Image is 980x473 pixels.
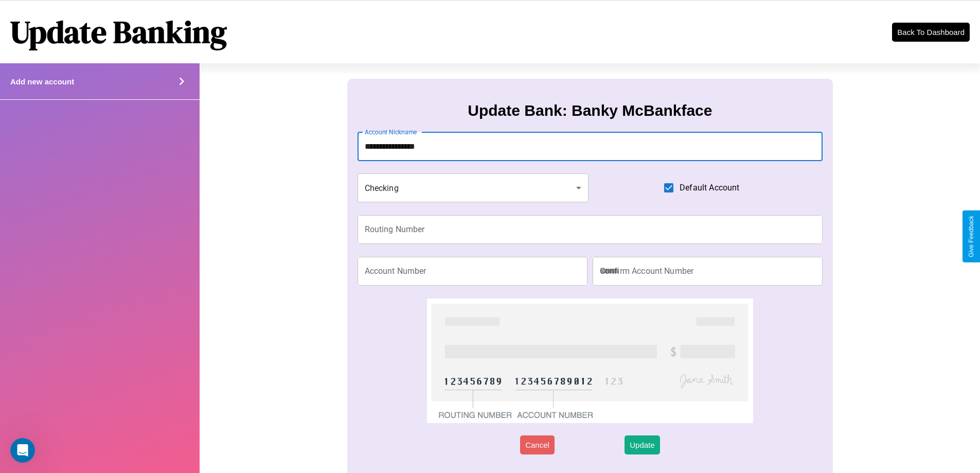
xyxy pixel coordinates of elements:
div: Checking [358,173,589,202]
img: check [427,299,753,423]
h3: Update Bank: Banky McBankface [468,102,712,119]
h4: Add new account [10,77,74,86]
label: Account Nickname [365,128,417,136]
h1: Update Banking [10,11,227,53]
button: Update [625,435,660,454]
button: Cancel [520,435,555,454]
div: Give Feedback [968,216,975,257]
iframe: Intercom live chat [10,438,35,463]
button: Back To Dashboard [892,23,970,42]
span: Default Account [680,182,739,194]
